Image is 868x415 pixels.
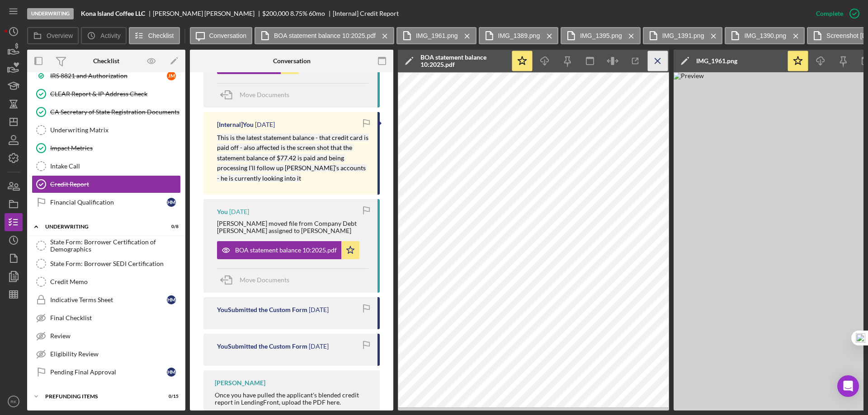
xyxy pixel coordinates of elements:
[50,90,180,98] div: CLEAR Report & IP Address Check
[167,71,176,80] div: J M
[217,208,228,215] div: You
[5,392,23,410] button: RK
[420,54,506,68] div: BOA statement balance 10:2025.pdf
[153,10,262,17] div: [PERSON_NAME] [PERSON_NAME]
[50,72,167,79] div: IRS 8821 and Authorization
[215,392,371,406] div: Once you have pulled the applicant's blended credit report in LendingFront, upload the PDF here.
[217,84,298,106] button: Move Documents
[856,333,865,343] img: one_i.png
[32,237,181,255] a: State Form: Borrower Certification of Demographics
[274,32,376,39] label: BOA statement balance 10:2025.pdf
[50,350,180,358] div: Eligibility Review
[32,327,181,345] a: Review
[162,394,179,399] div: 0 / 15
[50,238,180,253] div: State Form: Borrower Certification of Demographics
[309,10,325,17] div: 60 mo
[479,27,559,44] button: IMG_1389.png
[662,32,704,39] label: IMG_1391.png
[255,121,275,128] time: 2025-10-10 22:13
[816,5,843,23] div: Complete
[27,27,79,44] button: Overview
[50,145,180,152] div: Impact Metrics
[696,57,737,65] div: IMG_1961.png
[309,343,329,350] time: 2025-10-10 16:39
[290,10,307,17] div: 8.75 %
[416,32,458,39] label: IMG_1961.png
[47,32,73,39] label: Overview
[255,27,394,44] button: BOA statement balance 10:2025.pdf
[32,121,181,139] a: Underwriting Matrix
[32,103,181,121] a: CA Secretary of State Registration Documents
[162,224,179,229] div: 0 / 8
[50,126,180,134] div: Underwriting Matrix
[167,295,176,304] div: H M
[50,163,180,170] div: Intake Call
[50,314,180,322] div: Final Checklist
[32,175,181,193] a: Credit Report
[725,27,805,44] button: IMG_1390.png
[32,193,181,211] a: Financial QualificationHM
[10,399,17,404] text: RK
[217,121,254,128] div: [Internal] You
[32,273,181,291] a: Credit Memo
[50,368,167,376] div: Pending Final Approval
[837,375,859,397] div: Open Intercom Messenger
[50,332,180,340] div: Review
[580,32,622,39] label: IMG_1395.png
[32,67,181,85] a: IRS 8821 and AuthorizationJM
[217,306,307,313] div: You Submitted the Custom Form
[217,269,298,291] button: Move Documents
[229,208,249,215] time: 2025-10-10 22:13
[167,198,176,207] div: H M
[561,27,641,44] button: IMG_1395.png
[262,9,289,17] span: $200,000
[50,260,180,267] div: State Form: Borrower SEDI Certification
[50,199,167,206] div: Financial Qualification
[240,91,289,98] span: Move Documents
[807,5,863,23] button: Complete
[333,10,399,17] div: [Internal] Credit Report
[240,276,289,284] span: Move Documents
[129,27,180,44] button: Checklist
[190,27,253,44] button: Conversation
[209,32,247,39] label: Conversation
[217,241,359,259] button: BOA statement balance 10:2025.pdf
[50,278,180,285] div: Credit Memo
[93,57,119,65] div: Checklist
[81,10,145,17] b: Kona Island Coffee LLC
[32,255,181,273] a: State Form: Borrower SEDI Certification
[498,32,540,39] label: IMG_1389.png
[50,296,167,303] div: Indicative Terms Sheet
[32,345,181,363] a: Eligibility Review
[32,139,181,157] a: Impact Metrics
[50,181,180,188] div: Credit Report
[45,394,156,399] div: Prefunding Items
[100,32,120,39] label: Activity
[167,368,176,377] div: H M
[32,85,181,103] a: CLEAR Report & IP Address Check
[309,306,329,313] time: 2025-10-10 16:45
[217,134,370,182] mark: This is the latest statement balance - that credit card is paid off - also affected is the screen...
[643,27,723,44] button: IMG_1391.png
[396,27,476,44] button: IMG_1961.png
[27,8,74,19] div: Underwriting
[45,224,156,229] div: Underwriting
[32,157,181,175] a: Intake Call
[32,291,181,309] a: Indicative Terms SheetHM
[217,343,307,350] div: You Submitted the Custom Form
[235,247,337,254] div: BOA statement balance 10:2025.pdf
[217,220,368,234] div: [PERSON_NAME] moved file from Company Debt [PERSON_NAME] assigned to [PERSON_NAME]
[215,379,265,387] div: [PERSON_NAME]
[273,57,311,65] div: Conversation
[50,108,180,116] div: CA Secretary of State Registration Documents
[32,309,181,327] a: Final Checklist
[744,32,786,39] label: IMG_1390.png
[81,27,126,44] button: Activity
[148,32,174,39] label: Checklist
[32,363,181,381] a: Pending Final ApprovalHM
